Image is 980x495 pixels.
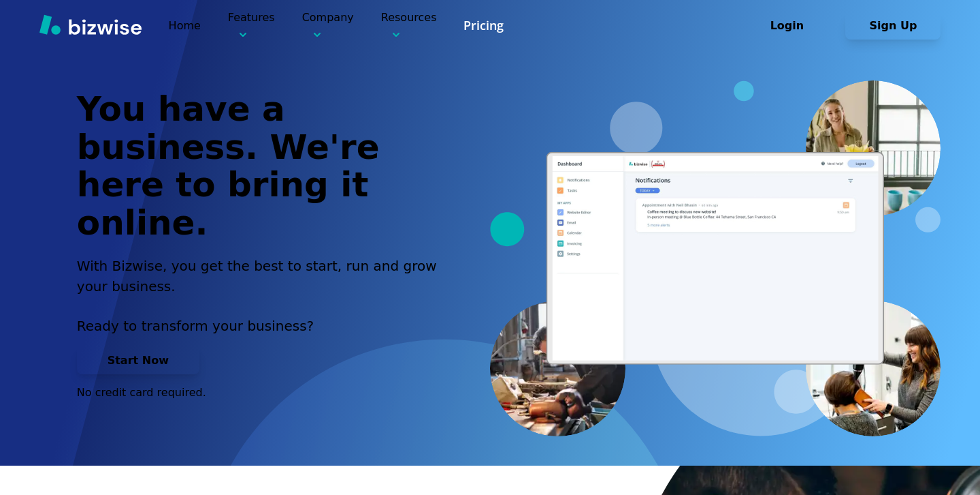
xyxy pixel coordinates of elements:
[463,17,504,34] a: Pricing
[39,14,142,35] img: Bizwise Logo
[77,354,199,367] a: Start Now
[77,347,199,374] button: Start Now
[845,19,941,32] a: Sign Up
[845,12,941,40] button: Sign Up
[381,10,437,42] p: Resources
[77,385,453,400] p: No credit card required.
[739,12,834,40] button: Login
[77,256,453,297] h2: With Bizwise, you get the best to start, run and grow your business.
[739,19,845,32] a: Login
[302,10,354,42] p: Company
[169,19,201,32] a: Home
[77,316,453,336] p: Ready to transform your business?
[77,91,453,242] h1: You have a business. We're here to bring it online.
[228,10,275,42] p: Features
